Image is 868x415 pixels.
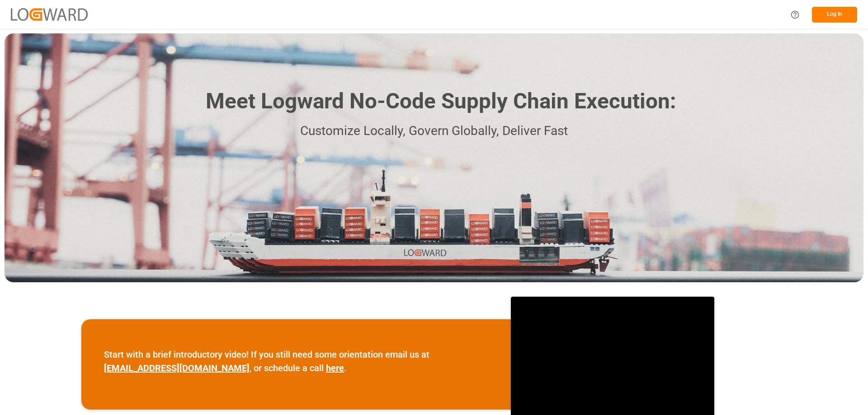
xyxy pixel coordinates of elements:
[104,363,250,373] a: [EMAIL_ADDRESS][DOMAIN_NAME]
[785,5,805,25] button: Help Center
[11,8,88,20] img: Logward_new_orange.png
[192,121,676,141] p: Customize Locally, Govern Globally, Deliver Fast
[104,348,488,375] p: Start with a brief introductory video! If you still need some orientation email us at , or schedu...
[326,363,344,373] a: here
[206,85,676,117] h1: Meet Logward No-Code Supply Chain Execution:
[812,7,857,23] button: Log In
